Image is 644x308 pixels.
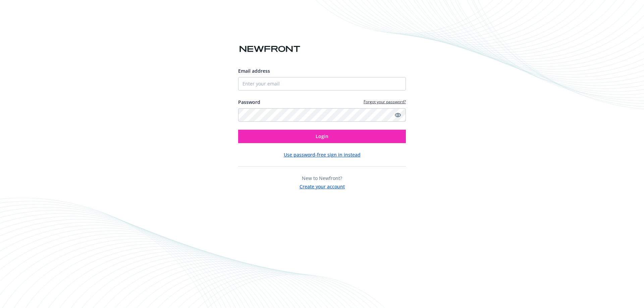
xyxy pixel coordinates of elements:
span: New to Newfront? [302,175,342,181]
a: Forgot your password? [364,99,406,105]
a: Show password [394,111,402,119]
button: Use password-free sign in instead [284,151,361,158]
label: Password [238,99,260,106]
img: Newfront logo [238,43,302,55]
input: Enter your email [238,77,406,90]
button: Login [238,130,406,143]
span: Email address [238,68,270,74]
button: Create your account [300,182,345,190]
span: Login [316,133,328,139]
input: Enter your password [238,108,406,122]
